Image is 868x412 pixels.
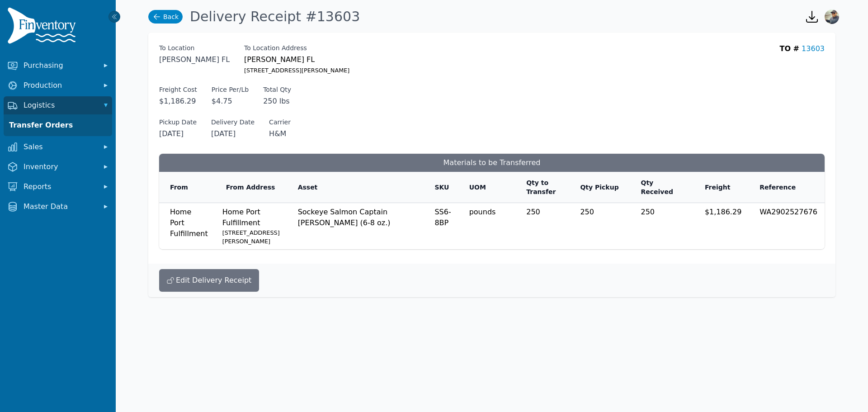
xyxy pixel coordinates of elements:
[24,80,96,91] span: Production
[159,269,259,292] button: Edit Delivery Receipt
[211,128,255,139] span: [DATE]
[159,172,215,203] th: From
[222,208,280,246] span: Home Port Fulfillment
[190,9,360,25] h1: Delivery Receipt #13603
[526,208,540,216] span: 250
[780,44,800,53] span: TO #
[212,85,249,94] label: Price Per/Lb
[424,203,458,250] td: SS6-8BP
[469,208,496,216] span: pounds
[244,54,349,65] span: [PERSON_NAME] FL
[159,85,197,94] span: Freight Cost
[244,65,349,76] small: [STREET_ADDRESS][PERSON_NAME]
[5,116,110,134] a: Transfer Orders
[580,208,594,216] span: 250
[269,128,291,139] span: H&M
[24,161,96,172] span: Inventory
[159,43,230,52] span: To Location
[212,96,249,107] span: $4.75
[4,198,112,216] button: Master Data
[424,172,458,203] th: SKU
[4,138,112,156] button: Sales
[159,96,197,107] span: $1,186.29
[630,172,694,203] th: Qty Received
[749,203,825,250] td: WA2902527676
[4,158,112,176] button: Inventory
[694,172,749,203] th: Freight
[287,172,424,203] th: Asset
[24,100,96,111] span: Logistics
[222,228,280,246] small: [STREET_ADDRESS][PERSON_NAME]
[263,85,291,94] label: Total Qty
[694,203,749,250] td: $1,186.29
[641,208,655,216] span: 250
[244,43,349,52] label: To Location Address
[4,96,112,114] button: Logistics
[7,7,80,47] img: Finventory
[211,118,255,127] span: Delivery Date
[458,172,516,203] th: UOM
[159,118,197,127] span: Pickup Date
[170,208,208,238] span: Home Port Fulfillment
[148,10,183,24] a: Back
[4,76,112,95] button: Production
[24,60,96,71] span: Purchasing
[263,96,291,107] span: 250 lbs
[159,54,230,65] span: [PERSON_NAME] FL
[298,208,391,227] span: Sockeye Salmon Captain [PERSON_NAME] (6-8 oz.)
[4,178,112,196] button: Reports
[24,201,96,212] span: Master Data
[825,9,839,24] img: Anthony Armesto
[515,172,569,203] th: Qty to Transfer
[802,44,825,53] a: 13603
[269,118,291,127] span: Carrier
[159,154,825,172] h3: Materials to be Transferred
[159,128,197,139] span: [DATE]
[24,181,96,192] span: Reports
[24,142,96,152] span: Sales
[215,172,287,203] th: From Address
[4,57,112,75] button: Purchasing
[749,172,825,203] th: Reference
[569,172,630,203] th: Qty Pickup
